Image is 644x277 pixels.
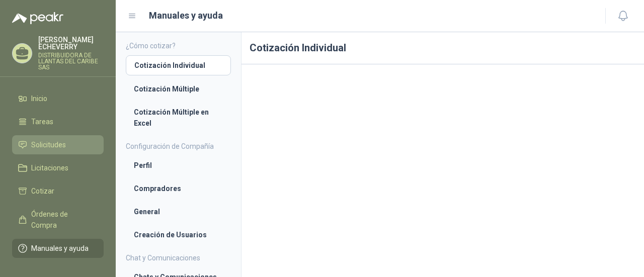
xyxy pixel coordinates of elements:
a: Licitaciones [12,158,104,177]
li: Creación de Usuarios [134,229,223,240]
span: Solicitudes [31,139,66,150]
li: Perfil [134,160,223,171]
p: DISTRIBUIDORA DE LLANTAS DEL CARIBE SAS [38,52,104,70]
li: Cotización Individual [134,60,222,71]
span: Cotizar [31,186,54,197]
a: Cotización Individual [126,55,231,75]
span: Órdenes de Compra [31,209,94,231]
h4: Chat y Comunicaciones [126,252,231,263]
li: Compradores [134,183,223,194]
a: General [126,202,231,221]
h4: ¿Cómo cotizar? [126,40,231,51]
span: Licitaciones [31,162,68,173]
a: Órdenes de Compra [12,205,104,235]
span: Manuales y ayuda [31,243,89,254]
a: Cotización Múltiple [126,79,231,99]
a: Solicitudes [12,135,104,154]
a: Inicio [12,89,104,108]
p: [PERSON_NAME] ECHEVERRY [38,36,104,50]
li: Cotización Múltiple [134,83,223,95]
li: General [134,206,223,217]
a: Perfil [126,156,231,175]
li: Cotización Múltiple en Excel [134,107,223,129]
a: Compradores [126,179,231,198]
h1: Manuales y ayuda [149,9,223,23]
h1: Cotización Individual [242,32,644,64]
a: Manuales y ayuda [12,239,104,258]
a: Creación de Usuarios [126,225,231,244]
a: Tareas [12,112,104,131]
span: Inicio [31,93,47,104]
span: Tareas [31,116,53,127]
a: Cotizar [12,181,104,201]
img: Logo peakr [12,12,63,24]
h4: Configuración de Compañía [126,141,231,152]
a: Cotización Múltiple en Excel [126,103,231,133]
